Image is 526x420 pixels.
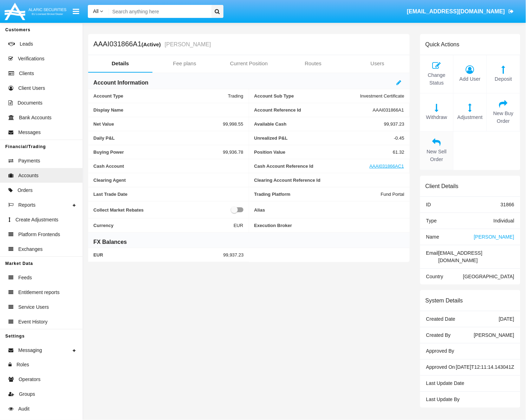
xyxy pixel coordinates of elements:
[394,135,404,141] span: -0.45
[217,55,281,72] a: Current Position
[163,42,211,47] small: [PERSON_NAME]
[407,8,505,14] span: [EMAIL_ADDRESS][DOMAIN_NAME]
[18,246,43,253] span: Exchanges
[426,250,439,256] span: Email
[93,8,99,14] span: All
[426,348,454,354] span: Approved By
[254,107,373,113] span: Account Reference Id
[254,223,405,228] span: Execution Broker
[426,202,431,207] span: ID
[234,223,243,228] span: EUR
[93,164,243,169] span: Cash Account
[426,316,455,322] span: Created Date
[463,274,514,279] span: [GEOGRAPHIC_DATA]
[439,250,482,263] span: [EMAIL_ADDRESS][DOMAIN_NAME]
[93,238,127,246] h6: FX Balances
[254,121,384,127] span: Available Cash
[93,252,223,258] span: EUR
[426,274,443,279] span: Country
[424,148,450,163] span: New Sell Order
[18,157,40,165] span: Payments
[381,192,404,197] span: Fund Portal
[254,192,381,197] span: Trading Platform
[19,391,35,398] span: Groups
[254,164,370,169] span: Cash Account Reference Id
[281,55,345,72] a: Routes
[457,75,483,83] span: Add User
[456,365,514,370] span: [DATE]T12:11:14.143041Z
[19,70,34,77] span: Clients
[20,40,33,48] span: Leads
[426,234,439,240] span: Name
[426,41,460,48] h6: Quick Actions
[254,178,405,183] span: Clearing Account Reference Id
[370,164,404,169] a: AAAI031866AC1
[404,2,517,21] a: [EMAIL_ADDRESS][DOMAIN_NAME]
[499,316,514,322] span: [DATE]
[223,149,243,155] span: 99,936.78
[457,114,483,121] span: Adjustment
[223,121,243,127] span: 99,998.55
[18,85,45,92] span: Client Users
[424,114,450,121] span: Withdraw
[93,135,243,141] span: Daily P&L
[93,149,223,155] span: Buying Power
[18,172,39,179] span: Accounts
[93,79,148,87] h6: Account Information
[254,135,394,141] span: Unrealized P&L
[223,252,244,258] span: 99,937.23
[373,107,404,113] span: AAAI031866A1
[426,397,460,402] span: Last Update By
[19,114,52,121] span: Bank Accounts
[4,1,67,22] img: Logo image
[93,192,243,197] span: Last Trade Date
[254,149,393,155] span: Position Value
[384,121,404,127] span: 99,937.23
[18,201,35,209] span: Reports
[494,218,514,224] span: Individual
[93,178,243,183] span: Clearing Agent
[18,289,60,296] span: Entitlement reports
[18,55,44,62] span: Verifications
[18,99,43,107] span: Documents
[93,206,231,214] span: Collect Market Rebates
[18,406,30,413] span: Audit
[345,55,410,72] a: Users
[426,381,465,386] span: Last Update Date
[88,55,152,72] a: Details
[474,332,514,338] span: [PERSON_NAME]
[93,93,228,99] span: Account Type
[474,234,514,240] span: [PERSON_NAME]
[17,361,29,369] span: Roles
[426,297,463,304] h6: System Details
[491,75,517,83] span: Deposit
[254,93,361,99] span: Account Sub Type
[426,218,437,224] span: Type
[142,40,163,48] div: (Active)
[254,206,405,214] span: Alias
[93,40,211,48] h5: AAAI031866A1
[18,304,49,311] span: Service Users
[93,107,243,113] span: Display Name
[426,332,451,338] span: Created By
[19,376,40,384] span: Operators
[393,149,404,155] span: 61.32
[88,8,109,15] a: All
[152,55,217,72] a: Fee plans
[426,183,459,189] h6: Client Details
[109,5,209,18] input: Search
[93,223,234,228] span: Currency
[360,93,404,99] span: Investment Certificate
[424,72,450,87] span: Change Status
[18,129,41,136] span: Messages
[426,365,455,370] span: Approved On
[501,202,514,207] span: 31866
[228,93,243,99] span: Trading
[15,216,58,224] span: Create Adjustments
[18,231,60,238] span: Platform Frontends
[491,110,517,125] span: New Buy Order
[18,274,32,281] span: Feeds
[18,347,42,354] span: Messaging
[93,121,223,127] span: Net Value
